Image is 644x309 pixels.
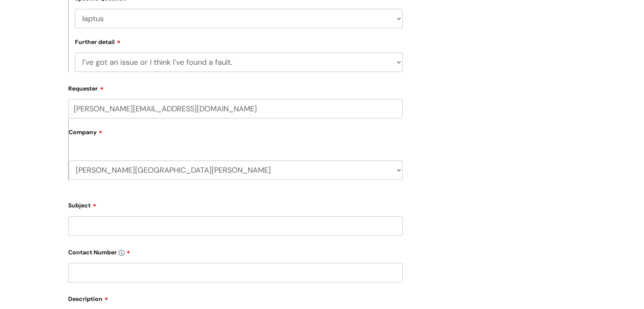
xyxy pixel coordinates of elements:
label: Contact Number [68,246,403,256]
label: Subject [68,199,403,209]
label: Further detail [75,37,121,46]
img: info-icon.svg [119,250,124,256]
input: Email [68,99,403,119]
label: Company [69,126,403,145]
label: Requester [68,82,403,92]
label: Description [68,292,403,303]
